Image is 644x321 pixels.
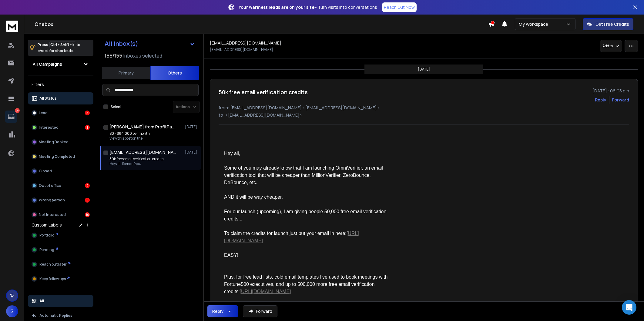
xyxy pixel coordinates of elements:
[28,121,93,134] button: Interested1
[28,80,93,89] h3: Filters
[28,295,93,307] button: All
[39,313,72,318] p: Automatic Replies
[109,149,176,155] h1: [EMAIL_ADDRESS][DOMAIN_NAME]
[207,305,238,317] button: Reply
[28,194,93,206] button: Wrong person5
[85,183,90,188] div: 9
[382,2,417,12] a: Reach Out Now
[33,61,62,67] h1: All Campaigns
[28,58,93,70] button: All Campaigns
[28,165,93,177] button: Closed
[595,97,606,103] button: Reply
[28,151,93,163] button: Meeting Completed
[85,125,90,130] div: 1
[109,131,150,136] p: $0 - $64,000 per month
[622,300,636,315] div: Open Intercom Messenger
[239,4,314,10] strong: Your warmest leads are on your site
[49,41,75,48] span: Ctrl + Shift + k
[219,112,629,118] p: to: <[EMAIL_ADDRESS][DOMAIN_NAME]>
[612,97,629,103] div: Forward
[39,299,44,303] p: All
[39,111,48,115] p: Lead
[602,44,613,48] p: Add to
[35,21,488,28] h1: Onebox
[39,140,69,144] p: Meeting Booked
[28,92,93,104] button: All Status
[39,198,65,203] p: Wrong person
[109,161,163,166] p: Hey all, Some of you
[105,41,138,47] h1: All Inbox(s)
[210,47,273,52] p: [EMAIL_ADDRESS][DOMAIN_NAME]
[39,247,54,252] span: Pending
[6,305,18,317] button: S
[39,233,54,238] span: Portfolio
[85,212,90,217] div: 10
[384,4,415,10] p: Reach Out Now
[28,273,93,285] button: Keep follow ups
[39,125,59,130] p: Interested
[519,21,551,27] p: My Workspace
[39,96,57,101] p: All Status
[39,154,75,159] p: Meeting Completed
[39,212,66,217] p: Not Interested
[28,180,93,192] button: Out of office9
[123,52,162,59] h3: Inboxes selected
[185,124,199,129] p: [DATE]
[39,276,66,281] span: Keep follow ups
[212,308,223,314] div: Reply
[105,52,122,59] span: 155 / 155
[39,169,52,174] p: Closed
[39,183,61,188] p: Out of office
[28,107,93,119] button: Lead3
[109,136,150,141] p: View this post on the
[102,66,150,80] button: Primary
[219,105,629,111] p: from: [EMAIL_ADDRESS][DOMAIN_NAME] <[EMAIL_ADDRESS][DOMAIN_NAME]>
[85,198,90,203] div: 5
[243,305,277,317] button: Forward
[595,21,629,27] p: Get Free Credits
[219,88,308,96] h1: 50k free email verification credits
[583,18,633,30] button: Get Free Credits
[38,42,80,54] p: Press to check for shortcuts.
[39,262,67,267] span: Reach out later
[15,108,20,113] p: 28
[109,124,176,130] h1: [PERSON_NAME] from ProfitPath Growth Partners
[150,66,199,80] button: Others
[6,21,18,32] img: logo
[100,38,200,50] button: All Inbox(s)
[592,88,629,94] p: [DATE] : 06:05 pm
[239,4,377,10] p: – Turn visits into conversations
[28,209,93,221] button: Not Interested10
[224,150,390,295] p: Hey all, ​ Some of you may already know that I am launching OmniVerifier, an email verification t...
[418,67,430,72] p: [DATE]
[109,157,163,161] p: 50k free email verification credits
[185,150,199,155] p: [DATE]
[28,229,93,241] button: Portfolio
[210,40,281,46] h1: [EMAIL_ADDRESS][DOMAIN_NAME]
[240,289,291,294] a: [URL][DOMAIN_NAME]
[85,111,90,115] div: 3
[111,104,122,109] label: Select
[5,111,17,123] a: 28
[28,136,93,148] button: Meeting Booked
[32,222,62,228] h3: Custom Labels
[28,244,93,256] button: Pending
[28,258,93,270] button: Reach out later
